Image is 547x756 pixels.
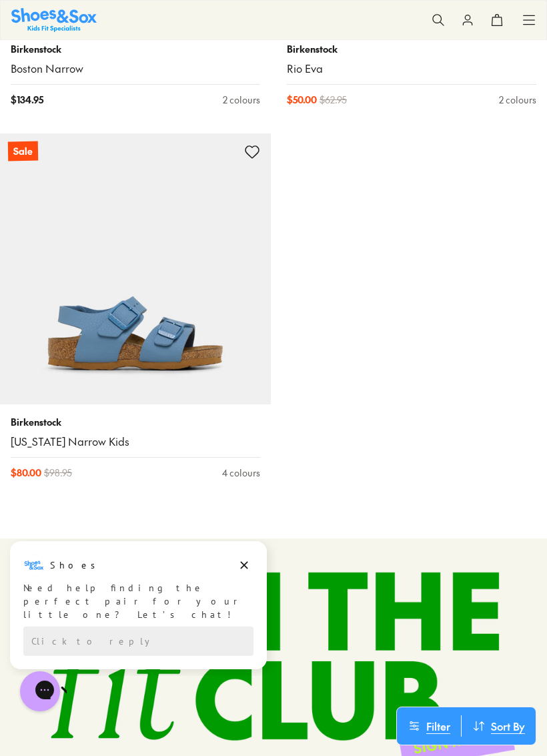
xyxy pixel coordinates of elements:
div: Campaign message [10,2,267,130]
a: [US_STATE] Narrow Kids [11,434,260,449]
div: 2 colours [499,93,536,107]
span: Sort By [491,718,525,734]
div: 2 colours [223,93,260,107]
span: $ 98.95 [44,466,72,480]
p: Birkenstock [287,42,536,56]
span: $ 134.95 [11,93,43,107]
img: SNS_Logo_Responsive.svg [11,8,97,31]
button: Filter [397,715,461,737]
img: Shoes logo [23,15,45,37]
iframe: Gorgias live chat messenger [13,667,67,716]
span: $ 80.00 [11,466,41,480]
p: Birkenstock [11,42,260,56]
p: Birkenstock [11,415,260,429]
div: 4 colours [222,466,260,480]
a: Boston Narrow [11,61,260,76]
div: Message from Shoes. Need help finding the perfect pair for your little one? Let’s chat! [10,15,267,82]
span: $ 50.00 [287,93,317,107]
button: Dismiss campaign [235,17,253,35]
div: Reply to the campaigns [23,87,253,117]
a: Rio Eva [287,61,536,76]
button: Sort By [462,715,536,737]
a: Shoes & Sox [11,8,97,31]
p: Sale [8,141,38,161]
div: Need help finding the perfect pair for your little one? Let’s chat! [23,42,253,82]
h3: Shoes [50,19,103,33]
span: $ 62.95 [320,93,347,107]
